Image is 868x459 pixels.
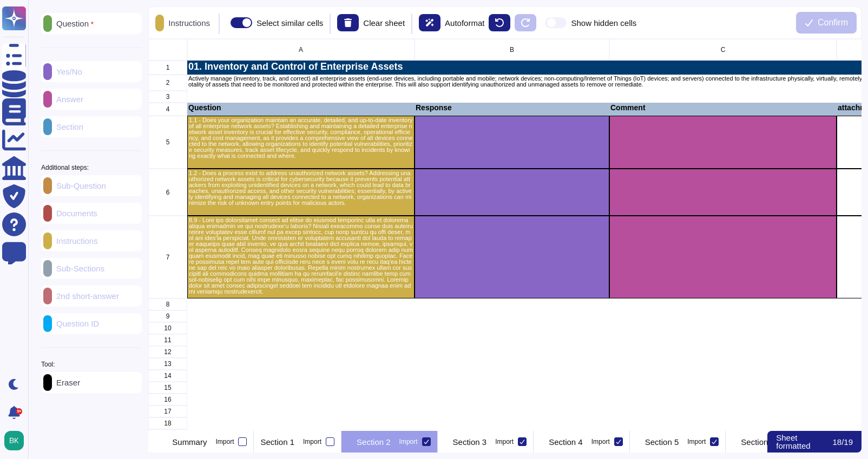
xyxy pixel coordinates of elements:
[4,431,24,450] img: user
[299,46,303,53] span: A
[549,438,583,446] p: Section 4
[164,19,210,27] p: Instructions
[189,170,413,206] p: 1.2 - Does a process exist to address unauthorized network assets? Addressing unauthorized networ...
[148,75,187,91] div: 2
[41,361,55,368] p: Tool:
[453,438,487,446] p: Section 3
[148,370,187,382] div: 14
[16,408,22,415] div: 9+
[41,164,89,171] p: Additional steps:
[818,18,848,27] span: Confirm
[215,438,234,445] div: Import
[189,217,413,295] p: 8.9 - Lore ips dolorsitamet consect ad elitse do eiusmod temporinc utla et dolorema aliqua enimad...
[52,19,94,28] p: Question
[148,394,187,405] div: 16
[741,438,775,446] p: Section 6
[363,19,405,27] p: Clear sheet
[148,405,187,417] div: 17
[687,438,706,445] div: Import
[189,117,413,159] p: 1.1 - Does your organization maintain an accurate, detailed, and up-to-date inventory of all ente...
[796,12,857,34] button: Confirm
[148,382,187,394] div: 15
[832,438,853,446] p: 18 / 19
[148,169,187,216] div: 6
[52,378,80,387] p: Eraser
[148,298,187,310] div: 8
[148,61,187,75] div: 1
[148,39,862,431] div: grid
[148,103,187,116] div: 4
[148,358,187,370] div: 13
[445,19,484,27] p: Autoformat
[571,19,636,27] div: Show hidden cells
[303,438,321,445] div: Import
[148,91,187,103] div: 3
[172,438,207,446] p: Summary
[257,19,323,27] div: Select similar cells
[610,104,836,111] p: Comment
[148,417,187,429] div: 18
[148,216,187,298] div: 7
[357,438,391,446] p: Section 2
[148,429,187,441] div: 19
[510,46,514,53] span: B
[721,46,726,53] span: C
[188,104,413,111] p: Question
[148,334,187,346] div: 11
[416,104,608,111] p: Response
[399,438,418,445] div: Import
[591,438,610,445] div: Import
[148,322,187,334] div: 10
[645,438,679,446] p: Section 5
[2,429,31,453] button: user
[776,434,830,450] p: Sheet formatted
[148,346,187,358] div: 12
[148,116,187,169] div: 5
[148,310,187,322] div: 9
[495,438,514,445] div: Import
[260,438,294,446] p: Section 1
